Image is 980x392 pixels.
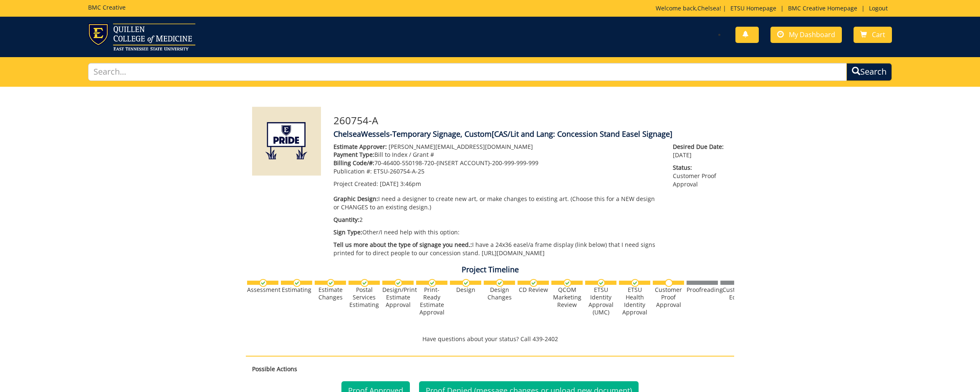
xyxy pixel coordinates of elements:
p: Customer Proof Approval [673,163,728,188]
img: checkmark [361,279,369,287]
div: ETSU Identity Approval (UMC) [585,286,616,316]
a: Logout [865,4,892,12]
a: ETSU Homepage [726,4,780,12]
span: My Dashboard [789,30,835,39]
img: checkmark [293,279,301,287]
div: Estimate Changes [315,286,346,301]
div: QCOM Marketing Review [551,286,583,309]
span: Desired Due Date: [673,143,728,151]
span: Billing Code/#: [333,159,374,167]
span: Project Created: [333,180,378,188]
p: Welcome back, ! | | | [656,4,892,13]
input: Search... [88,63,847,81]
strong: Possible Actions [252,365,297,373]
h4: ChelseaWessels-Temporary Signage, Custom [333,130,728,138]
img: ETSU logo [88,23,195,50]
div: Design Changes [484,286,515,301]
span: Payment Type: [333,151,374,158]
span: [DATE] 3:46pm [380,180,421,188]
span: [CAS/Lit and Lang: Concession Stand Easel Signage] [492,129,672,139]
img: checkmark [428,279,436,287]
img: checkmark [394,279,402,287]
span: ETSU-260754-A-25 [374,167,424,175]
div: Design [450,286,481,294]
img: checkmark [496,279,504,287]
img: checkmark [631,279,639,287]
button: Search [846,63,892,81]
span: Sign Type: [333,228,362,236]
div: Proofreading [687,286,718,294]
p: 70-46400-550198-720-{INSERT ACCOUNT}-200-999-999-999 [333,159,660,167]
h3: 260754-A [333,115,728,126]
img: checkmark [597,279,605,287]
img: checkmark [563,279,571,287]
p: I need a designer to create new art, or make changes to existing art. (Choose this for a NEW desi... [333,195,660,211]
span: Estimate Approver: [333,143,387,151]
p: Have questions about your status? Call 439-2402 [246,335,734,343]
p: 2 [333,216,660,224]
img: checkmark [530,279,538,287]
div: Estimating [281,286,312,294]
a: BMC Creative Homepage [784,4,861,12]
div: Assessment [247,286,278,294]
img: checkmark [462,279,470,287]
p: Bill to Index / Grant # [333,151,660,159]
span: Publication #: [333,167,372,175]
h4: Project Timeline [246,266,734,274]
img: Product featured image [252,107,321,176]
span: Cart [872,30,885,39]
span: Status: [673,163,728,172]
p: [DATE] [673,143,728,159]
span: Quantity: [333,216,359,224]
h5: BMC Creative [88,4,126,10]
a: Chelsea [697,4,720,12]
div: Design/Print Estimate Approval [382,286,414,309]
p: Other/I need help with this option: [333,228,660,236]
div: CD Review [518,286,549,294]
img: no [665,279,673,287]
a: Cart [854,27,892,43]
span: Tell us more about the type of signage you need.: [333,241,472,249]
span: Graphic Design: [333,195,378,203]
img: checkmark [327,279,335,287]
div: Print-Ready Estimate Approval [416,286,447,316]
div: ETSU Health Identity Approval [619,286,650,316]
div: Customer Proof Approval [653,286,684,309]
p: [PERSON_NAME][EMAIL_ADDRESS][DOMAIN_NAME] [333,143,660,151]
a: My Dashboard [770,27,842,43]
div: Postal Services Estimating [349,286,380,309]
img: checkmark [259,279,267,287]
p: I have a 24x36 easel/a frame display (link below) that I need signs printed for to direct people ... [333,241,660,257]
div: Customer Edits [720,286,752,301]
